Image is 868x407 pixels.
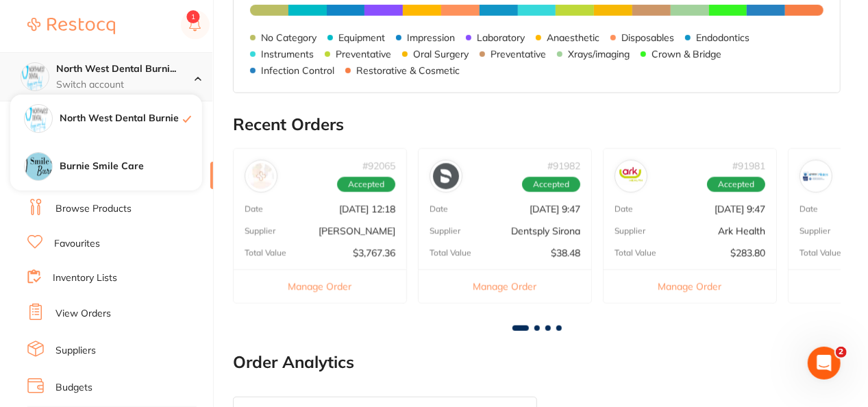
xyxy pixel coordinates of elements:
[336,49,391,60] p: Preventative
[803,163,829,189] img: Erskine Dental
[337,177,395,192] span: Accepted
[568,49,630,60] p: Xrays/imaging
[55,381,92,395] a: Budgets
[732,160,765,171] p: # 91981
[245,204,263,214] p: Date
[621,32,674,43] p: Disposables
[615,204,633,214] p: Date
[21,63,49,90] img: North West Dental Burnie
[245,248,286,258] p: Total Value
[652,49,721,60] p: Crown & Bridge
[433,163,459,189] img: Dentsply Sirona
[261,49,314,60] p: Instruments
[522,177,580,192] span: Accepted
[55,344,96,358] a: Suppliers
[615,248,656,258] p: Total Value
[808,347,841,380] iframe: Intercom live chat
[339,203,395,214] p: [DATE] 12:18
[60,112,183,125] h4: North West Dental Burnie
[60,160,202,173] h4: Burnie Smile Care
[413,49,469,60] p: Oral Surgery
[430,204,448,214] p: Date
[707,177,765,192] span: Accepted
[362,160,395,171] p: # 92065
[696,32,749,43] p: Endodontics
[407,32,455,43] p: Impression
[356,65,460,76] p: Restorative & Cosmetic
[604,269,776,303] button: Manage Order
[715,203,765,214] p: [DATE] 9:47
[234,269,406,303] button: Manage Order
[530,203,580,214] p: [DATE] 9:47
[56,78,195,92] p: Switch account
[248,163,274,189] img: Henry Schein Halas
[477,32,525,43] p: Laboratory
[233,115,841,134] h2: Recent Orders
[338,32,385,43] p: Equipment
[54,237,100,251] a: Favourites
[55,307,111,321] a: View Orders
[730,247,765,258] p: $283.80
[551,247,580,258] p: $38.48
[430,248,471,258] p: Total Value
[261,32,317,43] p: No Category
[25,153,52,180] img: Burnie Smile Care
[27,18,115,34] img: Restocq Logo
[25,105,52,132] img: North West Dental Burnie
[56,62,195,76] h4: North West Dental Burnie
[319,225,395,236] p: [PERSON_NAME]
[547,32,599,43] p: Anaesthetic
[353,247,395,258] p: $3,767.36
[53,271,117,285] a: Inventory Lists
[511,225,580,236] p: Dentsply Sirona
[618,163,644,189] img: Ark Health
[799,248,841,258] p: Total Value
[430,226,460,236] p: Supplier
[836,347,847,358] span: 2
[491,49,546,60] p: Preventative
[615,226,645,236] p: Supplier
[799,226,830,236] p: Supplier
[799,204,818,214] p: Date
[27,10,115,42] a: Restocq Logo
[718,225,765,236] p: Ark Health
[245,226,275,236] p: Supplier
[55,202,132,216] a: Browse Products
[261,65,334,76] p: Infection Control
[547,160,580,171] p: # 91982
[419,269,591,303] button: Manage Order
[233,353,841,372] h2: Order Analytics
